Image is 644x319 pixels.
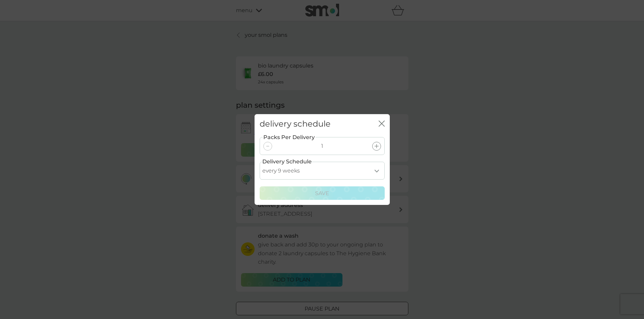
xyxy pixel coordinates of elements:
[260,119,331,129] h2: delivery schedule
[315,189,329,198] p: Save
[263,133,315,142] label: Packs Per Delivery
[262,157,312,166] label: Delivery Schedule
[321,142,323,151] p: 1
[379,121,385,128] button: close
[260,186,385,200] button: Save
